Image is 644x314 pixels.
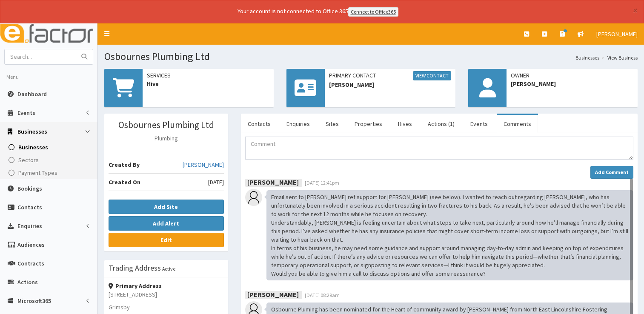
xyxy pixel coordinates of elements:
textarea: Comment [245,137,633,160]
div: Your account is not connected to Office 365 [69,7,567,17]
span: Owner [511,71,633,80]
a: [PERSON_NAME] [590,23,644,45]
span: Payment Types [18,169,57,177]
strong: Primary Address [109,282,162,290]
a: Businesses [2,141,97,154]
b: Add Site [154,203,178,211]
strong: Add Comment [595,169,629,175]
button: Add Alert [109,216,224,231]
a: Edit [109,233,224,247]
small: Active [162,265,175,272]
button: Add Comment [590,166,633,179]
a: Events [464,115,495,133]
span: Enquiries [17,222,42,230]
a: Contacts [241,115,278,133]
p: Grimsby [109,303,224,311]
span: [PERSON_NAME] [329,80,452,89]
span: Businesses [18,143,48,151]
b: Created By [109,161,140,168]
a: Payment Types [2,166,97,179]
span: [PERSON_NAME] [596,30,638,38]
p: Plumbing [109,134,224,143]
span: [DATE] 12:41pm [305,180,339,186]
h1: Osbournes Plumbing Ltd [104,51,638,62]
a: Hives [391,115,419,133]
span: Bookings [17,185,42,192]
div: Email sent to [PERSON_NAME] ref support for [PERSON_NAME] (see below). I wanted to reach out rega... [266,190,633,280]
a: Enquiries [280,115,317,133]
a: Comments [497,115,538,133]
h3: Trading Address [109,264,161,272]
a: Connect to Office365 [348,7,398,17]
span: [DATE] [208,178,224,186]
b: [PERSON_NAME] [247,178,299,186]
a: Sectors [2,154,97,166]
a: Sites [319,115,346,133]
span: Audiences [17,241,45,248]
span: Sectors [18,156,39,164]
a: [PERSON_NAME] [183,160,224,169]
a: Actions (1) [421,115,461,133]
b: Edit [160,236,172,244]
span: Contracts [17,260,44,267]
li: View Business [599,54,638,61]
span: [PERSON_NAME] [511,80,633,88]
span: Hive [147,80,269,88]
a: View Contact [413,71,451,80]
b: Created On [109,178,140,186]
span: [DATE] 08:29am [305,292,340,298]
span: Actions [17,278,38,286]
p: [STREET_ADDRESS] [109,290,224,299]
span: Microsoft365 [17,297,51,305]
a: Businesses [575,54,599,61]
span: Dashboard [17,90,47,98]
span: Services [147,71,269,80]
b: Add Alert [153,220,179,227]
b: [PERSON_NAME] [247,290,299,299]
a: Properties [348,115,389,133]
input: Search... [5,49,76,64]
span: Primary Contact [329,71,452,80]
h3: Osbournes Plumbing Ltd [109,120,224,130]
span: Contacts [17,203,42,211]
button: × [633,6,638,15]
span: Businesses [17,128,47,135]
span: Events [17,109,35,117]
